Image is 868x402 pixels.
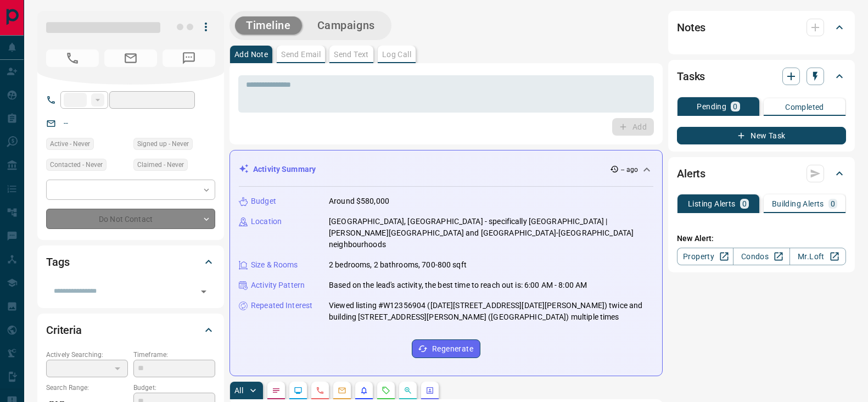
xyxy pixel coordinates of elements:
span: No Email [104,49,157,67]
div: Do Not Contact [46,209,215,229]
svg: Agent Actions [425,386,434,395]
p: Budget [251,196,276,207]
button: Timeline [235,16,302,35]
span: No Number [46,49,99,67]
p: Timeframe: [133,350,215,360]
a: Condos [733,248,789,265]
p: Based on the lead's activity, the best time to reach out is: 6:00 AM - 8:00 AM [329,280,587,291]
p: -- ago [621,165,638,175]
a: -- [64,119,68,127]
div: Activity Summary-- ago [239,159,653,180]
svg: Listing Alerts [360,386,368,395]
svg: Calls [316,386,324,395]
button: New Task [677,127,846,144]
p: 2 bedrooms, 2 bathrooms, 700-800 sqft [329,259,467,271]
p: [GEOGRAPHIC_DATA], [GEOGRAPHIC_DATA] - specifically [GEOGRAPHIC_DATA] | [PERSON_NAME][GEOGRAPHIC_... [329,216,653,250]
p: Building Alerts [772,200,824,208]
a: Mr.Loft [789,248,846,265]
svg: Lead Browsing Activity [294,386,303,395]
svg: Opportunities [404,386,412,395]
span: Active - Never [50,138,90,149]
button: Campaigns [306,16,386,35]
button: Open [196,284,211,299]
span: Contacted - Never [50,159,103,170]
div: Alerts [677,160,846,187]
p: 0 [742,200,747,208]
p: Pending [697,103,726,110]
h2: Alerts [677,165,705,182]
p: Add Note [234,51,268,58]
h2: Notes [677,19,705,36]
span: Signed up - Never [137,138,189,149]
p: Activity Pattern [251,280,305,291]
p: Actively Searching: [46,350,128,360]
h2: Tasks [677,68,705,85]
span: No Number [163,49,215,67]
p: Completed [785,103,824,111]
p: Activity Summary [253,164,316,175]
h2: Criteria [46,321,82,339]
svg: Notes [272,386,281,395]
p: New Alert: [677,233,846,244]
button: Regenerate [412,339,480,358]
svg: Emails [338,386,346,395]
svg: Requests [382,386,390,395]
span: Claimed - Never [137,159,184,170]
p: Around $580,000 [329,196,389,207]
p: Size & Rooms [251,259,298,271]
p: Repeated Interest [251,300,312,311]
div: Tasks [677,63,846,90]
p: Budget: [133,383,215,393]
p: 0 [831,200,835,208]
p: Location [251,216,282,227]
p: Viewed listing #W12356904 ([DATE][STREET_ADDRESS][DATE][PERSON_NAME]) twice and building [STREET_... [329,300,653,323]
div: Tags [46,249,215,275]
a: Property [677,248,733,265]
h2: Tags [46,253,69,271]
p: Listing Alerts [688,200,736,208]
p: All [234,387,243,394]
div: Notes [677,14,846,41]
p: 0 [733,103,737,110]
div: Criteria [46,317,215,343]
p: Search Range: [46,383,128,393]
